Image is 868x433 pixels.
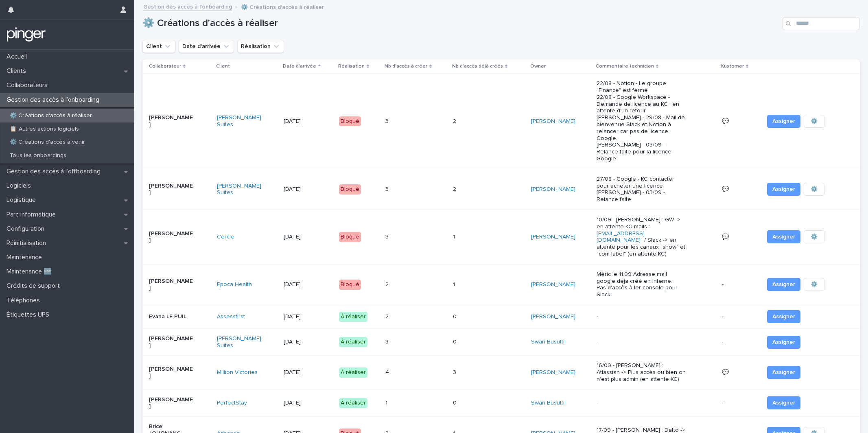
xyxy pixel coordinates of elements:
[284,400,329,407] p: [DATE]
[142,74,860,169] tr: [PERSON_NAME][PERSON_NAME] Suites [DATE]Bloqué33 22 [PERSON_NAME] 22/08 - Notion - Le groupe "Fin...
[142,169,860,210] tr: [PERSON_NAME][PERSON_NAME] Suites [DATE]Bloqué33 22 [PERSON_NAME] 27/08 - Google - KC contacter p...
[284,313,329,320] p: [DATE]
[767,366,800,379] button: Assigner
[811,280,818,289] span: ⚙️
[531,118,575,125] a: [PERSON_NAME]
[597,400,687,407] p: -
[283,62,316,71] p: Date d'arrivée
[453,367,458,376] p: 3
[149,183,194,197] p: [PERSON_NAME]
[217,234,234,241] a: Cercle
[3,182,37,190] p: Logiciels
[142,264,860,305] tr: [PERSON_NAME]Epoca Health [DATE]Bloqué22 11 [PERSON_NAME] Méric le 11.09 Adresse mail google déja...
[772,399,795,407] span: Assigner
[597,231,645,243] a: [EMAIL_ADDRESS][DOMAIN_NAME]
[217,313,245,320] a: Assessfirst
[339,280,361,290] div: Bloqué
[142,17,779,29] h1: ⚙️ Créations d'accès à réaliser
[149,335,194,349] p: [PERSON_NAME]
[3,96,106,104] p: Gestion des accès à l’onboarding
[811,185,818,193] span: ⚙️
[149,313,194,320] p: Evana LE PUIL
[772,185,795,193] span: Assigner
[142,389,860,417] tr: [PERSON_NAME]PerfectStay [DATE]À réaliser11 00 Swan Busuttil --- Assigner
[3,139,92,146] p: ⚙️ Créations d'accès à venir
[142,210,860,264] tr: [PERSON_NAME]Cercle [DATE]Bloqué33 11 [PERSON_NAME] 10/09 - [PERSON_NAME] : GW -> en attente KC m...
[722,337,725,346] p: -
[3,211,62,219] p: Parc informatique
[804,183,824,196] button: ⚙️
[531,339,566,346] a: Swan Busuttil
[531,186,575,193] a: [PERSON_NAME]
[453,280,457,288] p: 1
[597,339,687,346] p: -
[804,115,824,128] button: ⚙️
[767,278,800,291] button: Assigner
[284,369,329,376] p: [DATE]
[339,232,361,242] div: Bloqué
[385,312,390,320] p: 2
[767,115,800,128] button: Assigner
[804,278,824,291] button: ⚙️
[721,62,744,71] p: Kustomer
[385,116,390,125] p: 3
[811,233,818,241] span: ⚙️
[3,152,73,159] p: Tous les onboardings
[217,114,262,128] a: [PERSON_NAME] Suites
[385,184,390,193] p: 3
[339,398,367,408] div: À réaliser
[216,62,230,71] p: Client
[783,17,860,30] input: Search
[3,239,52,247] p: Réinitialisation
[3,168,107,175] p: Gestion des accès à l’offboarding
[722,312,725,320] p: -
[149,62,181,71] p: Collaborateur
[217,400,247,407] a: PerfectStay
[772,233,795,241] span: Assigner
[149,278,194,292] p: [PERSON_NAME]
[597,271,687,298] p: Méric le 11.09 Adresse mail google déja créé en interne. Pas d'accès à ler console pour Slack.
[453,116,458,125] p: 2
[722,186,729,192] a: 💬
[142,328,860,356] tr: [PERSON_NAME][PERSON_NAME] Suites [DATE]À réaliser33 00 Swan Busuttil --- Assigner
[3,282,66,290] p: Crédits de support
[722,370,729,375] a: 💬
[149,366,194,380] p: [PERSON_NAME]
[531,234,575,241] a: [PERSON_NAME]
[7,26,46,43] img: mTgBEunGTSyRkCgitkcU
[811,117,818,125] span: ⚙️
[596,62,654,71] p: Commentaire technicien
[3,268,58,276] p: Maintenance 🆕
[385,62,427,71] p: Nb d'accès à créer
[149,114,194,128] p: [PERSON_NAME]
[452,62,503,71] p: Nb d'accès déjà créés
[453,398,458,407] p: 0
[142,305,860,328] tr: Evana LE PUILAssessfirst [DATE]À réaliser22 00 [PERSON_NAME] --- Assigner
[3,67,33,75] p: Clients
[338,62,365,71] p: Réalisation
[284,186,329,193] p: [DATE]
[530,62,546,71] p: Owner
[722,280,725,288] p: -
[385,280,390,288] p: 2
[531,400,566,407] a: Swan Busuttil
[772,368,795,376] span: Assigner
[3,112,98,119] p: ⚙️ Créations d'accès à réaliser
[241,2,324,11] p: ⚙️ Créations d'accès à réaliser
[531,281,575,288] a: [PERSON_NAME]
[722,234,729,240] a: 💬
[597,216,687,258] p: 10/09 - [PERSON_NAME] : GW -> en attente KC mails " " / Slack -> en attente pour les canaux "show...
[597,80,687,162] p: 22/08 - Notion - Le groupe "Finance" est fermé 22/08 - Google Workspace - Demande de licence au K...
[531,369,575,376] a: [PERSON_NAME]
[217,183,262,197] a: [PERSON_NAME] Suites
[339,312,367,322] div: À réaliser
[385,337,390,346] p: 3
[339,367,367,378] div: À réaliser
[597,313,687,320] p: -
[179,40,234,53] button: Date d'arrivée
[772,338,795,346] span: Assigner
[237,40,284,53] button: Réalisation
[385,232,390,241] p: 3
[3,196,42,204] p: Logistique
